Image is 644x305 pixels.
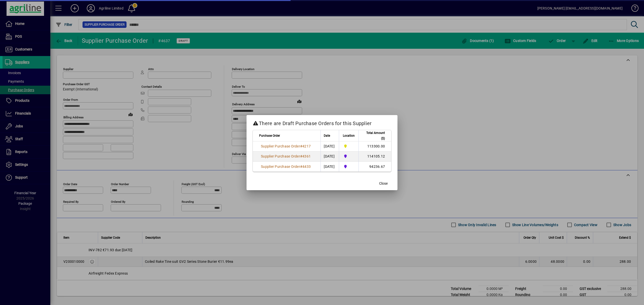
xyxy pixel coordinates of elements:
[302,144,311,148] span: 4217
[259,133,280,138] span: Purchase Order
[300,165,302,169] span: #
[320,151,339,162] td: [DATE]
[259,154,312,159] a: Supplier Purchase Order#4361
[300,154,302,158] span: #
[300,144,302,148] span: #
[375,179,391,188] button: Close
[261,144,300,148] span: Supplier Purchase Order
[324,133,330,138] span: Date
[379,181,388,186] span: Close
[261,154,300,158] span: Supplier Purchase Order
[302,165,311,169] span: 4433
[358,151,391,162] td: 114105.12
[342,164,355,169] span: Gore
[259,143,312,149] a: Supplier Purchase Order#4217
[302,154,311,158] span: 4361
[320,141,339,151] td: [DATE]
[362,130,385,141] span: Total Amount ($)
[343,133,355,138] span: Location
[259,164,312,169] a: Supplier Purchase Order#4433
[358,162,391,172] td: 94236.67
[320,162,339,172] td: [DATE]
[261,165,300,169] span: Supplier Purchase Order
[342,154,355,159] span: Gore
[342,143,355,149] span: Dargaville
[247,115,397,130] h2: There are Draft Purchase Orders for this Supplier
[358,141,391,151] td: 113300.00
